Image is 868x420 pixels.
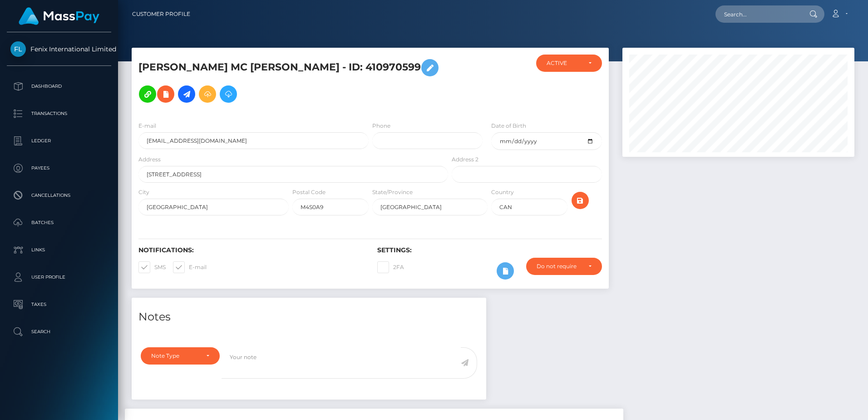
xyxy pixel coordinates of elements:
input: Search... [715,5,801,23]
a: Customer Profile [132,5,190,24]
p: Links [10,243,108,257]
label: E-mail [138,122,156,130]
a: Dashboard [7,75,111,98]
div: Note Type [151,352,199,360]
button: Do not require [526,258,602,275]
p: Dashboard [10,80,108,93]
p: Taxes [10,298,108,311]
a: Links [7,239,111,261]
p: User Profile [10,270,108,284]
label: E-mail [173,261,207,273]
p: Transactions [10,107,108,120]
p: Cancellations [10,189,108,202]
label: Postal Code [292,188,325,196]
button: ACTIVE [536,55,602,72]
p: Search [10,325,108,339]
label: Date of Birth [491,122,526,130]
label: Country [491,188,514,196]
a: Ledger [7,130,111,152]
button: Note Type [141,347,220,365]
h6: Settings: [377,246,602,254]
img: MassPay Logo [19,7,99,25]
label: 2FA [377,261,404,273]
a: Transactions [7,102,111,125]
a: Search [7,320,111,343]
span: Fenix International Limited [7,45,111,53]
a: Payees [7,157,111,180]
a: Batches [7,211,111,234]
a: Initiate Payout [178,85,195,103]
label: Address 2 [452,155,478,164]
div: ACTIVE [547,60,581,67]
img: Fenix International Limited [10,41,26,57]
p: Payees [10,161,108,175]
label: State/Province [372,188,413,196]
label: Phone [372,122,390,130]
a: Taxes [7,293,111,316]
p: Ledger [10,134,108,148]
label: Address [138,155,161,164]
div: Do not require [537,263,581,270]
h6: Notifications: [138,246,364,254]
label: City [138,188,149,196]
h5: [PERSON_NAME] MC [PERSON_NAME] - ID: 410970599 [138,55,443,107]
p: Batches [10,216,108,230]
label: SMS [138,261,166,273]
a: Cancellations [7,184,111,207]
a: User Profile [7,266,111,289]
h4: Notes [138,309,479,325]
